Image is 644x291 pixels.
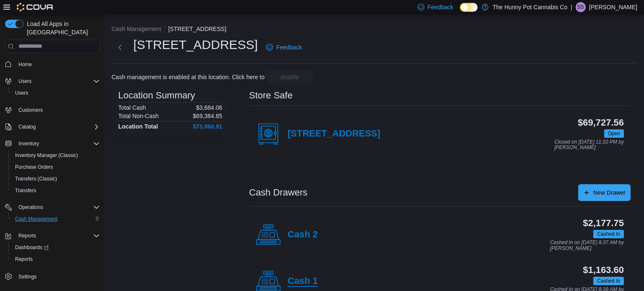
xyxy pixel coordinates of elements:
span: Transfers (Classic) [15,175,57,182]
a: Transfers (Classic) [12,174,60,184]
span: Catalog [15,122,100,132]
h3: $2,177.75 [583,218,624,228]
span: Cash Management [15,216,57,222]
button: Catalog [2,121,103,133]
button: [STREET_ADDRESS] [168,26,226,32]
span: Load All Apps in [GEOGRAPHIC_DATA] [23,20,100,36]
span: disable [280,73,299,81]
p: | [571,2,572,12]
button: Operations [15,202,47,212]
span: Inventory [15,139,100,149]
span: Home [18,61,32,68]
span: SS [577,2,584,12]
p: Closed on [DATE] 11:10 PM by [PERSON_NAME] [554,139,624,151]
button: Cash Management [8,213,103,225]
input: Dark Mode [460,3,478,12]
a: Reports [12,254,36,264]
span: Transfers [15,187,36,194]
h3: Location Summary [118,90,195,100]
button: Next [112,39,128,56]
button: Reports [2,230,103,242]
span: Transfers (Classic) [12,174,100,184]
span: Settings [15,271,100,281]
span: Inventory [18,140,39,147]
span: Cashed In [597,230,620,238]
button: Catalog [15,122,39,132]
button: Cash Management [112,26,161,32]
p: The Hunny Pot Cannabis Co [493,2,567,12]
span: Cashed In [593,230,624,238]
p: Cashed In on [DATE] 8:37 AM by [PERSON_NAME] [550,240,624,251]
button: Inventory [15,139,42,149]
button: disable [266,70,313,84]
span: Transfers [12,185,100,196]
span: Home [15,59,100,70]
span: Cash Management [12,214,100,224]
span: Customers [15,105,100,115]
span: Users [12,88,100,98]
span: Cashed In [593,277,624,285]
button: Settings [2,270,103,282]
span: Customers [18,107,43,113]
p: $3,684.06 [196,104,222,111]
span: Users [15,90,28,96]
span: Settings [18,273,36,280]
a: Home [15,59,35,70]
span: Feedback [428,3,453,11]
span: Reports [12,254,100,264]
button: Operations [2,201,103,213]
p: [PERSON_NAME] [589,2,637,12]
h4: Cash 1 [288,276,318,287]
span: Operations [18,204,43,211]
button: Transfers [8,185,103,196]
h1: [STREET_ADDRESS] [133,36,258,53]
button: Reports [15,231,39,241]
a: Inventory Manager (Classic) [12,150,81,160]
span: Reports [18,232,36,239]
span: Dashboards [12,242,100,252]
h3: Store Safe [249,90,293,100]
span: Open [604,129,624,138]
button: Inventory Manager (Classic) [8,149,103,161]
h4: $73,068.91 [193,123,222,130]
p: Cash management is enabled at this location. Click here to [112,74,265,80]
span: Catalog [18,124,36,130]
h3: $69,727.56 [578,118,624,128]
span: Reports [15,231,100,241]
a: Dashboards [12,242,52,252]
div: Shannon Shute [576,2,586,12]
button: Customers [2,104,103,116]
a: Dashboards [8,242,103,253]
span: Purchase Orders [15,164,53,170]
span: Dashboards [15,244,49,251]
span: Cashed In [597,277,620,285]
button: Users [2,75,103,87]
h3: Cash Drawers [249,188,307,198]
span: Inventory Manager (Classic) [12,150,100,160]
span: Users [18,78,31,85]
a: Users [12,88,31,98]
button: Reports [8,253,103,265]
a: Cash Management [12,214,61,224]
button: Inventory [2,138,103,149]
a: Purchase Orders [12,162,57,172]
h3: $1,163.60 [583,265,624,275]
p: $69,384.85 [193,113,222,119]
nav: An example of EuiBreadcrumbs [112,25,637,35]
span: Reports [15,256,33,263]
button: Users [15,76,35,86]
span: Inventory Manager (Classic) [15,152,78,159]
button: Home [2,58,103,70]
a: Settings [15,272,40,282]
a: Transfers [12,185,39,196]
span: New Drawer [593,188,626,197]
h6: Total Non-Cash [118,113,159,119]
h4: Location Total [118,123,158,130]
span: Operations [15,202,100,212]
span: Purchase Orders [12,162,100,172]
a: Customers [15,105,46,115]
button: Users [8,87,103,99]
a: Feedback [263,39,305,56]
span: Feedback [276,43,302,52]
